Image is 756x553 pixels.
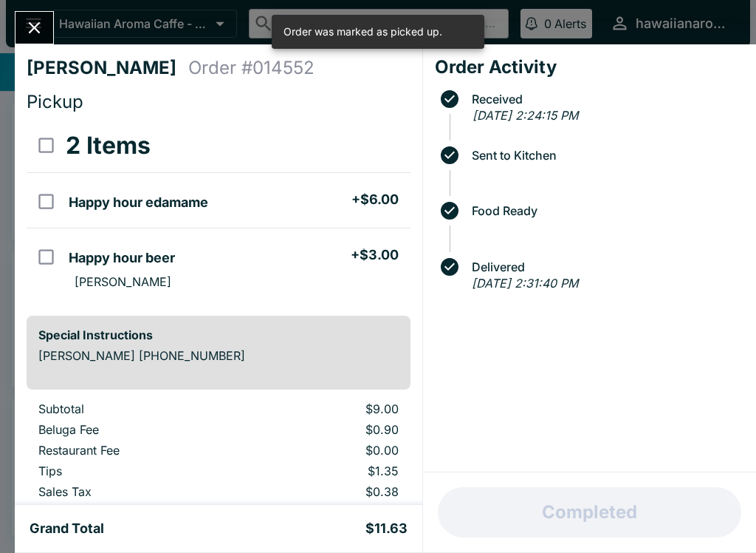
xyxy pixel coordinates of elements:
[265,443,399,458] p: $0.00
[265,484,399,499] p: $0.38
[38,328,399,342] h6: Special Instructions
[464,204,744,217] span: Food Ready
[69,194,208,211] h5: Happy hour edamame
[75,274,171,289] p: [PERSON_NAME]
[283,19,442,44] div: Order was marked as picked up.
[351,191,399,208] h5: + $6.00
[16,12,53,44] button: Close
[265,422,399,437] p: $0.90
[472,276,578,291] em: [DATE] 2:31:40 PM
[38,484,241,499] p: Sales Tax
[265,401,399,416] p: $9.00
[38,443,241,458] p: Restaurant Fee
[30,520,104,537] h5: Grand Total
[265,464,399,478] p: $1.35
[27,119,410,304] table: orders table
[27,91,83,112] span: Pickup
[69,249,175,267] h5: Happy hour beer
[27,401,410,505] table: orders table
[27,57,188,79] h4: [PERSON_NAME]
[38,348,399,363] p: [PERSON_NAME] [PHONE_NUMBER]
[66,131,151,160] h3: 2 Items
[38,401,241,416] p: Subtotal
[38,422,241,437] p: Beluga Fee
[351,246,399,264] h5: + $3.00
[188,57,315,79] h4: Order # 014552
[464,149,744,162] span: Sent to Kitchen
[472,108,578,123] em: [DATE] 2:24:15 PM
[464,260,744,274] span: Delivered
[365,520,408,537] h5: $11.63
[435,56,744,78] h4: Order Activity
[464,92,744,106] span: Received
[38,464,241,478] p: Tips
